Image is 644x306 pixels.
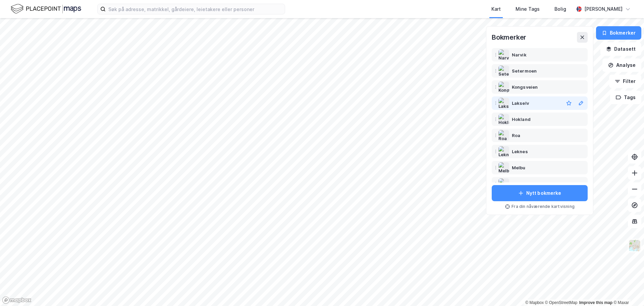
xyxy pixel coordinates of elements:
img: Setermoen [498,65,509,76]
a: Mapbox homepage [2,296,32,304]
div: Bokmerker [492,32,526,43]
div: Melbu [512,164,526,172]
div: Kongsveien [512,83,538,91]
div: Fra din nåværende kartvisning [492,204,588,209]
button: Datasett [600,42,641,56]
img: logo.f888ab2527a4732fd821a326f86c7f29.svg [11,3,81,15]
a: OpenStreetMap [545,300,578,305]
div: Hokland [512,115,531,123]
a: Improve this map [579,300,612,305]
img: Hokland [498,114,509,125]
div: Kart [491,5,501,13]
a: Mapbox [525,300,544,305]
img: Narvik [498,49,509,60]
img: Roa [498,130,509,141]
div: Kontrollprogram for chat [610,274,644,306]
div: Leknes [512,147,528,156]
div: [PERSON_NAME] [584,5,623,13]
div: Setermoen [512,67,537,75]
div: Narvik [512,51,527,59]
img: Melbu [498,162,509,173]
img: Myre [498,178,509,189]
button: Nytt bokmerke [492,185,588,201]
div: Bolig [554,5,566,13]
button: Analyse [602,58,641,72]
button: Tags [610,91,641,104]
img: Lakselv [498,98,509,108]
button: Bokmerker [596,26,641,40]
img: Z [628,239,641,252]
input: Søk på adresse, matrikkel, gårdeiere, leietakere eller personer [106,4,285,14]
div: Lakselv [512,99,529,107]
div: Mine Tags [516,5,540,13]
img: Kongsveien [498,82,509,92]
img: Leknes [498,146,509,157]
button: Filter [609,75,641,88]
div: Roa [512,131,520,139]
div: Myre [512,180,523,188]
iframe: Chat Widget [610,274,644,306]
